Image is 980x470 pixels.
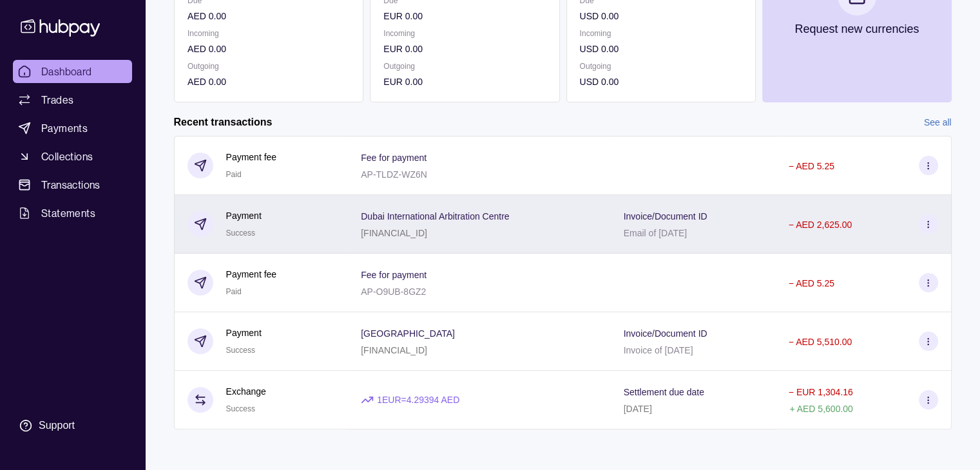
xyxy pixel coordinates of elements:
[361,169,427,180] p: AP-TLDZ-WZ6N
[226,287,242,296] span: Paid
[383,75,546,89] p: EUR 0.00
[187,9,350,23] p: AED 0.00
[789,337,852,347] p: − AED 5,510.00
[13,60,132,83] a: Dashboard
[789,387,853,397] p: − EUR 1,304.16
[226,150,277,164] p: Payment fee
[226,229,255,238] span: Success
[624,404,652,414] p: [DATE]
[187,75,350,89] p: AED 0.00
[377,393,459,407] p: 1 EUR = 4.29394 AED
[41,205,95,221] span: Statements
[789,220,852,230] p: − AED 2,625.00
[361,328,455,339] p: [GEOGRAPHIC_DATA]
[361,211,509,221] p: Dubai International Arbitration Centre
[226,404,255,413] span: Success
[41,120,88,136] span: Payments
[41,177,101,193] span: Transactions
[579,42,742,56] p: USD 0.00
[226,170,242,179] span: Paid
[361,153,427,163] p: Fee for payment
[794,22,919,36] p: Request new currencies
[13,173,132,196] a: Transactions
[174,115,273,129] h2: Recent transactions
[579,59,742,73] p: Outgoing
[579,75,742,89] p: USD 0.00
[226,209,262,223] p: Payment
[579,9,742,23] p: USD 0.00
[383,42,546,56] p: EUR 0.00
[39,418,75,433] div: Support
[13,412,132,439] a: Support
[361,345,427,355] p: [FINANCIAL_ID]
[361,270,427,280] p: Fee for payment
[187,42,350,56] p: AED 0.00
[624,228,687,238] p: Email of [DATE]
[226,346,255,355] span: Success
[924,115,952,129] a: See all
[41,92,73,108] span: Trades
[226,267,277,281] p: Payment fee
[361,287,426,297] p: AP-O9UB-8GZ2
[13,202,132,225] a: Statements
[187,59,350,73] p: Outgoing
[13,117,132,140] a: Payments
[187,26,350,41] p: Incoming
[13,88,132,111] a: Trades
[789,404,852,414] p: + AED 5,600.00
[789,161,834,171] p: − AED 5.25
[624,387,704,397] p: Settlement due date
[789,278,834,288] p: − AED 5.25
[41,64,92,79] span: Dashboard
[361,228,427,238] p: [FINANCIAL_ID]
[383,59,546,73] p: Outgoing
[579,26,742,41] p: Incoming
[41,149,93,164] span: Collections
[226,326,262,340] p: Payment
[383,26,546,41] p: Incoming
[624,211,707,221] p: Invoice/Document ID
[624,345,693,355] p: Invoice of [DATE]
[383,9,546,23] p: EUR 0.00
[13,145,132,168] a: Collections
[226,384,266,399] p: Exchange
[624,328,707,339] p: Invoice/Document ID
